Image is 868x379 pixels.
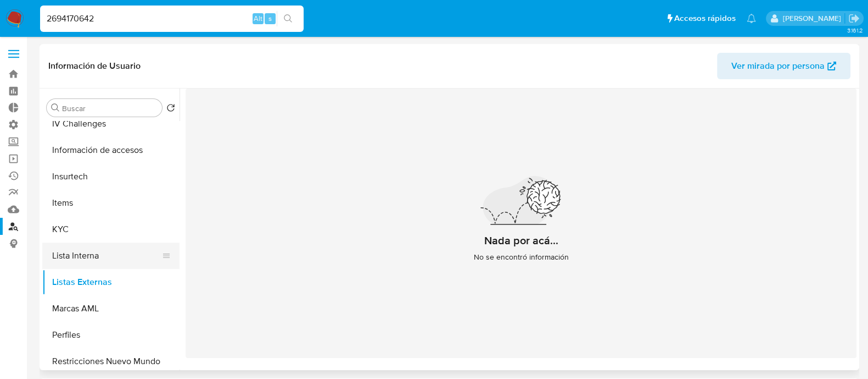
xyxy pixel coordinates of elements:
button: Insurtech [42,163,180,190]
button: Listas Externas [42,269,180,295]
button: IV Challenges [42,111,180,137]
span: Alt [254,13,262,24]
button: Volver al orden por defecto [166,103,175,116]
button: KYC [42,216,180,243]
h1: Información de Usuario [48,61,141,72]
button: Ver mirada por persona [717,53,850,79]
a: Notificaciones [747,14,756,23]
button: Restricciones Nuevo Mundo [42,348,180,375]
button: search-icon [277,11,299,26]
p: yanina.loff@mercadolibre.com [782,13,844,24]
button: Marcas AML [42,295,180,322]
a: Salir [848,13,860,24]
button: Perfiles [42,322,180,348]
input: Buscar usuario o caso... [40,12,304,26]
span: Accesos rápidos [674,13,736,24]
span: s [268,13,272,24]
button: Items [42,190,180,216]
button: Lista Interna [42,243,171,269]
button: Información de accesos [42,137,180,163]
span: Ver mirada por persona [731,53,825,79]
input: Buscar [62,103,158,113]
button: Buscar [51,103,60,112]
